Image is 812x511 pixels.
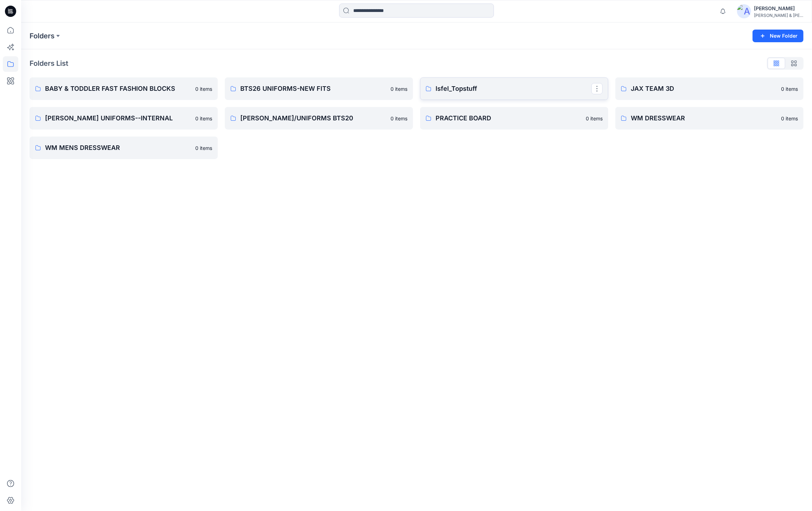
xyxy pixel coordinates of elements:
p: BABY & TODDLER FAST FASHION BLOCKS [45,84,191,94]
a: JAX TEAM 3D0 items [615,77,804,100]
button: New Folder [753,30,804,42]
p: 0 items [781,85,798,93]
a: BTS26 UNIFORMS-NEW FITS0 items [225,77,413,100]
div: [PERSON_NAME] & [PERSON_NAME] [754,13,803,18]
p: WM MENS DRESSWEAR [45,143,191,153]
a: [PERSON_NAME] UNIFORMS--INTERNAL0 items [30,107,218,130]
a: PRACTICE BOARD0 items [420,107,608,130]
p: BTS26 UNIFORMS-NEW FITS [240,84,386,94]
a: WM MENS DRESSWEAR0 items [30,137,218,159]
p: 0 items [391,85,407,93]
p: WM DRESSWEAR [631,113,777,123]
p: 0 items [586,115,603,122]
img: avatar [737,4,751,18]
a: Folders [30,31,55,41]
p: PRACTICE BOARD [436,113,582,123]
p: 0 items [195,144,212,152]
a: BABY & TODDLER FAST FASHION BLOCKS0 items [30,77,218,100]
p: Isfel_Topstuff [436,84,591,94]
p: 0 items [391,115,407,122]
p: 0 items [195,115,212,122]
p: Folders List [30,58,68,69]
div: [PERSON_NAME] [754,4,803,13]
a: WM DRESSWEAR0 items [615,107,804,130]
p: 0 items [195,85,212,93]
p: [PERSON_NAME] UNIFORMS--INTERNAL [45,113,191,123]
a: Isfel_Topstuff [420,77,608,100]
a: [PERSON_NAME]/UNIFORMS BTS200 items [225,107,413,130]
p: [PERSON_NAME]/UNIFORMS BTS20 [240,113,386,123]
p: JAX TEAM 3D [631,84,777,94]
p: 0 items [781,115,798,122]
